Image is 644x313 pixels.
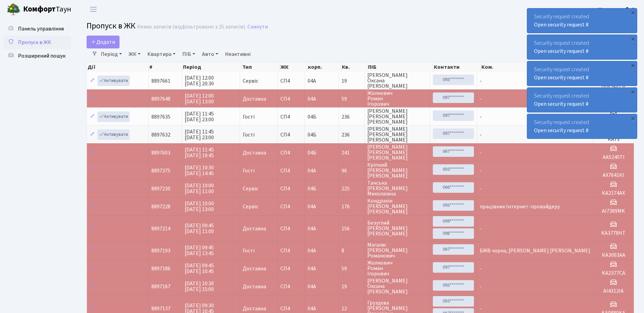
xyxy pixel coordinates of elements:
[342,186,362,191] span: 225
[367,126,427,143] span: [PERSON_NAME] [PERSON_NAME] [PERSON_NAME]
[18,52,66,60] span: Розширений пошук
[629,36,636,42] div: ×
[342,266,362,271] span: 59
[182,62,241,72] th: Період
[243,226,266,231] span: Доставка
[480,305,482,312] span: -
[342,204,362,209] span: 176
[480,203,560,210] span: працівник Інтернет-провайдеру
[367,72,427,89] span: [PERSON_NAME] Оксана [PERSON_NAME]
[596,172,631,179] h5: АХ7641КІ
[280,226,302,231] span: СП4
[185,110,214,123] span: [DATE] 11:45 [DATE] 23:00
[280,78,302,84] span: СП4
[280,204,302,209] span: СП4
[629,115,636,122] div: ×
[243,96,266,102] span: Доставка
[480,247,590,254] span: БМВ чорна, [PERSON_NAME] [PERSON_NAME]
[480,225,482,232] span: -
[145,48,178,60] a: Квартира
[598,5,636,14] a: Консьєрж б. 4.
[308,131,316,139] span: 04Б
[243,248,255,253] span: Гості
[243,168,255,173] span: Гості
[23,4,71,15] span: Таун
[280,284,302,289] span: СП4
[308,203,316,210] span: 04А
[308,167,316,174] span: 04А
[137,24,246,30] div: Немає записів (відфільтровано з 25 записів).
[534,47,589,55] a: Open security request #
[185,244,214,257] span: [DATE] 09:45 [DATE] 13:45
[308,247,316,254] span: 04А
[480,77,482,85] span: -
[151,149,170,156] span: 8897603
[243,306,266,311] span: Доставка
[97,129,130,140] a: Активувати
[307,62,342,72] th: корп.
[527,88,637,112] div: Security request created
[629,62,636,69] div: ×
[596,208,631,214] h5: AI7389MK
[87,20,135,32] span: Пропуск в ЖК
[151,265,170,272] span: 8897186
[308,185,316,192] span: 04Б
[243,266,266,271] span: Доставка
[185,74,214,87] span: [DATE] 12:00 [DATE] 20:30
[243,150,266,155] span: Доставка
[367,62,433,72] th: ПІБ
[280,168,302,173] span: СП4
[185,200,214,213] span: [DATE] 10:00 [DATE] 13:00
[527,61,637,86] div: Security request created
[97,76,130,86] a: Активувати
[367,162,427,179] span: Кріпкий [PERSON_NAME] [PERSON_NAME]
[126,48,143,60] a: ЖК
[596,230,631,236] h5: KA3778HT
[280,266,302,271] span: СП4
[280,150,302,155] span: СП4
[342,78,362,84] span: 19
[222,48,253,60] a: Неактивні
[151,247,170,254] span: 8897193
[151,225,170,232] span: 8897214
[534,100,589,108] a: Open security request #
[527,8,637,33] div: Security request created
[185,128,214,141] span: [DATE] 11:45 [DATE] 23:00
[280,62,307,72] th: ЖК
[85,4,102,15] button: Переключити навігацію
[629,88,636,95] div: ×
[342,168,362,173] span: 96
[342,96,362,102] span: 59
[185,262,214,275] span: [DATE] 09:45 [DATE] 10:45
[199,48,221,60] a: Авто
[18,39,51,46] span: Пропуск в ЖК
[308,225,316,232] span: 04А
[151,131,170,139] span: 8897632
[534,127,589,134] a: Open security request #
[534,21,589,28] a: Open security request #
[98,48,125,60] a: Період
[3,22,71,36] a: Панель управління
[308,113,316,121] span: 04Б
[367,220,427,236] span: Безуглий [PERSON_NAME] [PERSON_NAME]
[185,222,214,235] span: [DATE] 09:45 [DATE] 11:00
[280,96,302,102] span: СП4
[596,252,631,258] h5: КА3003АА
[91,38,115,46] span: Додати
[151,283,170,290] span: 8897167
[185,92,214,105] span: [DATE] 12:00 [DATE] 13:00
[151,305,170,312] span: 8897137
[18,25,64,33] span: Панель управління
[367,198,427,214] span: Кондрахін [PERSON_NAME] [PERSON_NAME]
[308,265,316,272] span: 04А
[280,306,302,311] span: СП4
[242,62,280,72] th: Тип
[280,132,302,138] span: СП4
[480,283,482,290] span: -
[87,36,119,48] a: Додати
[342,132,362,138] span: 236
[480,149,482,156] span: -
[280,186,302,191] span: СП4
[596,154,631,161] h5: AA5240TI
[342,150,362,155] span: 241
